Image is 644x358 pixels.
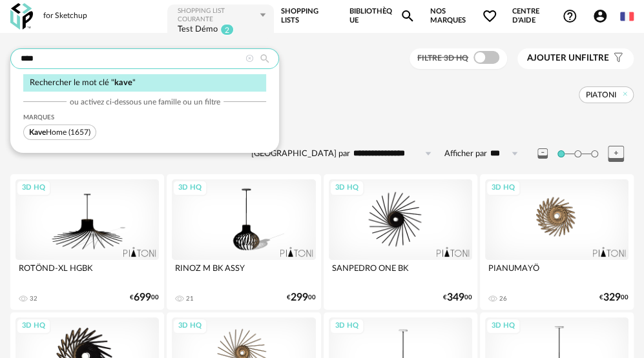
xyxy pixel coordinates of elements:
[220,24,234,35] sup: 2
[349,3,416,29] a: BibliothèqueMagnify icon
[430,3,497,29] span: Nos marques
[527,54,581,63] span: Ajouter un
[486,318,521,334] div: 3D HQ
[329,180,364,196] div: 3D HQ
[16,318,51,334] div: 3D HQ
[400,8,415,24] span: Magnify icon
[609,53,624,64] span: Filter icon
[324,174,477,310] a: 3D HQ SANPEDRO ONE BK €34900
[447,293,464,302] span: 349
[114,79,132,86] span: kave
[10,3,33,30] img: OXP
[30,295,37,303] div: 32
[29,128,67,136] span: Home
[10,130,634,143] div: 76 résultats
[29,128,46,136] span: Kave
[70,97,220,107] span: ou activez ci-dessous une famille ou un filtre
[599,293,628,302] div: € 00
[417,54,468,62] span: Filtre 3D HQ
[586,90,616,100] span: PIATONI
[329,318,364,334] div: 3D HQ
[172,260,315,286] div: RINOZ M BK ASSY
[16,180,51,196] div: 3D HQ
[329,260,472,286] div: SANPEDRO ONE BK
[16,260,159,286] div: ROTÖND-XL HGBK
[43,11,87,21] div: for Sketchup
[178,7,258,24] div: Shopping List courante
[603,293,621,302] span: 329
[592,8,608,24] span: Account Circle icon
[134,293,151,302] span: 699
[172,180,207,196] div: 3D HQ
[480,174,634,310] a: 3D HQ PIANUMAYÖ 26 €32900
[482,8,497,24] span: Heart Outline icon
[186,295,194,303] div: 21
[167,174,320,310] a: 3D HQ RINOZ M BK ASSY 21 €29900
[485,260,628,286] div: PIANUMAYÖ
[527,53,609,64] span: filtre
[517,48,634,69] button: Ajouter unfiltre Filter icon
[443,293,472,302] div: € 00
[444,148,487,159] label: Afficher par
[10,174,164,310] a: 3D HQ ROTÖND-XL HGBK 32 €69900
[562,8,577,24] span: Help Circle Outline icon
[512,7,577,26] span: Centre d'aideHelp Circle Outline icon
[592,8,614,24] span: Account Circle icon
[130,293,159,302] div: € 00
[68,128,90,136] span: (1657)
[620,10,634,23] img: fr
[287,293,316,302] div: € 00
[291,293,308,302] span: 299
[172,318,207,334] div: 3D HQ
[486,180,521,196] div: 3D HQ
[178,24,218,36] div: Test Démo
[281,3,335,29] a: Shopping Lists
[23,114,266,121] div: Marques
[251,148,350,159] label: [GEOGRAPHIC_DATA] par
[23,74,266,92] div: Rechercher le mot clé " "
[499,295,507,303] div: 26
